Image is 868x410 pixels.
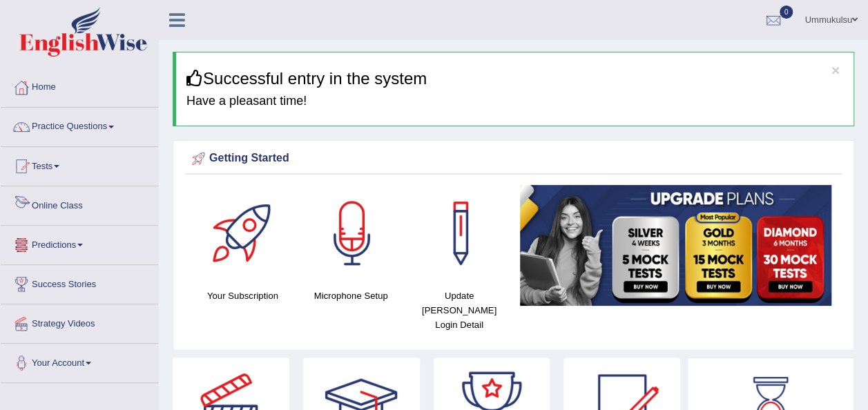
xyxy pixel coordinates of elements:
a: Home [1,68,158,103]
a: Strategy Videos [1,304,158,339]
span: 0 [780,6,793,19]
a: Predictions [1,226,158,260]
button: × [831,63,840,77]
a: Online Class [1,186,158,221]
a: Tests [1,147,158,182]
a: Success Stories [1,265,158,300]
a: Your Account [1,344,158,378]
div: Getting Started [189,148,838,169]
img: small5.jpg [520,185,831,305]
a: Practice Questions [1,108,158,142]
h4: Have a pleasant time! [186,95,843,108]
h4: Microphone Setup [304,289,398,303]
h4: Your Subscription [195,289,290,303]
h3: Successful entry in the system [186,70,843,88]
h4: Update [PERSON_NAME] Login Detail [412,289,507,332]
